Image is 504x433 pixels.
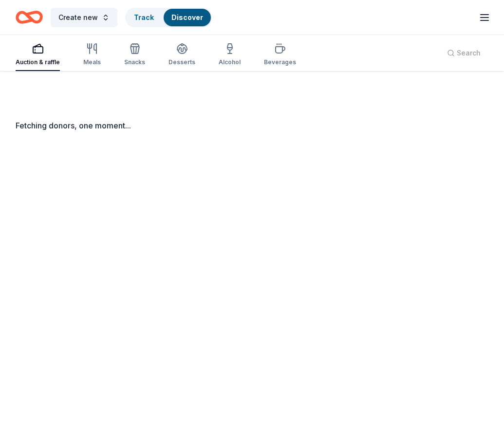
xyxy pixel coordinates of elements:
[51,8,117,27] button: Create new
[16,6,43,29] a: Home
[264,39,296,71] button: Beverages
[16,120,488,131] div: Fetching donors, one moment...
[168,39,195,71] button: Desserts
[264,58,296,66] div: Beverages
[16,39,60,71] button: Auction & raffle
[83,39,101,71] button: Meals
[83,58,101,66] div: Meals
[124,39,145,71] button: Snacks
[219,39,241,71] button: Alcohol
[171,13,203,21] a: Discover
[168,58,195,66] div: Desserts
[16,58,60,66] div: Auction & raffle
[219,58,241,66] div: Alcohol
[124,58,145,66] div: Snacks
[134,13,154,21] a: Track
[58,12,98,23] span: Create new
[125,8,212,27] button: TrackDiscover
